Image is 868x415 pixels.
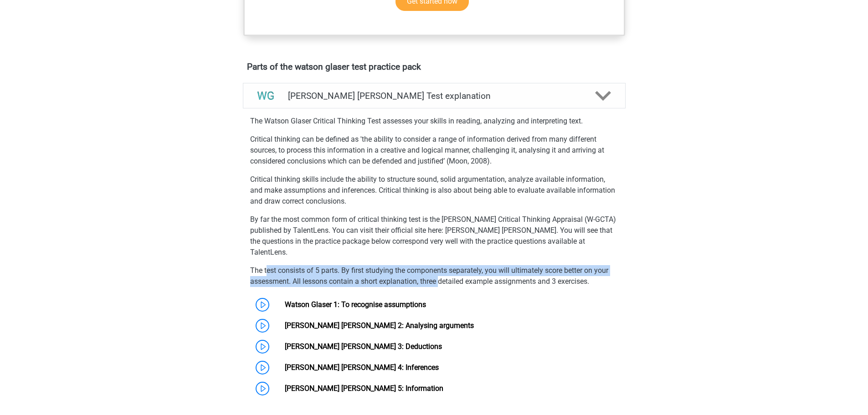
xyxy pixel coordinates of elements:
img: watson glaser test explanations [254,84,277,108]
p: By far the most common form of critical thinking test is the [PERSON_NAME] Critical Thinking Appr... [250,214,618,258]
a: [PERSON_NAME] [PERSON_NAME] 3: Deductions [285,342,442,351]
a: [PERSON_NAME] [PERSON_NAME] 4: Inferences [285,363,439,372]
p: Critical thinking skills include the ability to structure sound, solid argumentation, analyze ava... [250,174,618,207]
p: The Watson Glaser Critical Thinking Test assesses your skills in reading, analyzing and interpret... [250,116,618,127]
h4: Parts of the watson glaser test practice pack [247,61,621,72]
a: explanations [PERSON_NAME] [PERSON_NAME] Test explanation [239,83,629,108]
p: The test consists of 5 parts. By first studying the components separately, you will ultimately sc... [250,265,618,287]
a: [PERSON_NAME] [PERSON_NAME] 2: Analysing arguments [285,321,474,330]
a: [PERSON_NAME] [PERSON_NAME] 5: Information [285,384,443,393]
h4: [PERSON_NAME] [PERSON_NAME] Test explanation [288,91,580,101]
a: Watson Glaser 1: To recognise assumptions [285,300,426,309]
p: Critical thinking can be defined as 'the ability to consider a range of information derived from ... [250,134,618,167]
